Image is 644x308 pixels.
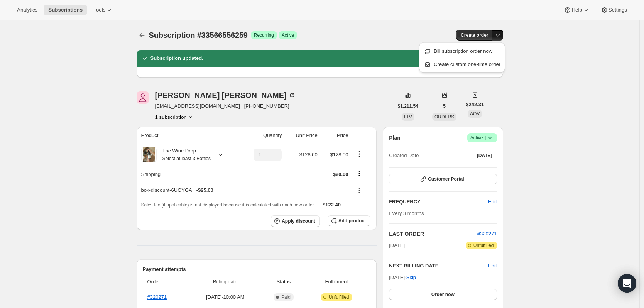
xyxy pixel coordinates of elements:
[12,5,42,15] button: Analytics
[571,7,582,13] span: Help
[472,150,497,161] button: [DATE]
[434,61,500,67] span: Create custom one-time order
[333,171,348,177] span: $20.00
[353,150,365,158] button: Product actions
[48,7,83,13] span: Subscriptions
[282,218,315,224] span: Apply discount
[406,274,416,281] span: Skip
[389,134,401,142] h2: Plan
[93,7,105,13] span: Tools
[389,174,497,184] button: Customer Portal
[483,196,501,208] button: Edit
[137,166,240,183] th: Shipping
[485,135,486,141] span: |
[434,48,492,54] span: Bill subscription order now
[137,91,149,104] span: Todd Morin
[404,114,412,120] span: LTV
[89,5,118,15] button: Tools
[470,134,494,142] span: Active
[353,169,365,178] button: Shipping actions
[328,215,370,226] button: Add product
[149,31,248,39] span: Subscription #33566556259
[389,152,419,159] span: Created Date
[473,242,494,249] span: Unfulfilled
[398,103,418,109] span: $1,211.54
[141,186,348,194] div: box-discount-6UOYGA
[389,198,488,206] h2: FREQUENCY
[438,101,450,112] button: 5
[150,54,203,62] h2: Subscription updated.
[389,289,497,300] button: Order now
[137,30,147,41] button: Subscriptions
[389,262,488,270] h2: NEXT BILLING DATE
[155,91,296,99] div: [PERSON_NAME] [PERSON_NAME]
[470,111,480,117] span: AOV
[477,152,492,159] span: [DATE]
[17,7,37,13] span: Analytics
[389,210,424,216] span: Every 3 months
[281,294,291,300] span: Paid
[329,294,349,300] span: Unfulfilled
[456,30,493,41] button: Create order
[477,231,497,237] a: #320271
[265,278,303,286] span: Status
[609,7,627,13] span: Settings
[596,5,632,15] button: Settings
[461,32,488,38] span: Create order
[155,113,194,121] button: Product actions
[147,294,167,300] a: #320271
[443,103,446,109] span: 5
[428,176,464,182] span: Customer Portal
[271,215,320,227] button: Apply discount
[488,262,497,270] button: Edit
[559,5,594,15] button: Help
[431,291,455,298] span: Order now
[402,271,421,284] button: Skip
[488,198,497,206] span: Edit
[466,101,484,108] span: $242.31
[477,230,497,238] button: #320271
[338,218,366,224] span: Add product
[191,278,260,286] span: Billing date
[143,266,371,273] h2: Payment attempts
[320,127,351,144] th: Price
[323,202,341,208] span: $122.40
[393,101,423,112] button: $1,211.54
[155,102,296,110] span: [EMAIL_ADDRESS][DOMAIN_NAME] · [PHONE_NUMBER]
[196,186,213,194] span: - $25.60
[282,32,294,38] span: Active
[137,127,240,144] th: Product
[618,274,636,293] div: Open Intercom Messenger
[389,230,477,238] h2: LAST ORDER
[44,5,87,15] button: Subscriptions
[240,127,284,144] th: Quantity
[389,242,405,249] span: [DATE]
[330,152,348,157] span: $128.00
[143,273,188,290] th: Order
[162,156,211,161] small: Select at least 3 Bottles
[299,152,318,157] span: $128.00
[254,32,274,38] span: Recurring
[389,274,416,280] span: [DATE] ·
[157,147,211,162] div: The Wine Drop
[307,278,366,286] span: Fulfillment
[141,202,315,208] span: Sales tax (if applicable) is not displayed because it is calculated with each new order.
[434,114,454,120] span: ORDERS
[284,127,319,144] th: Unit Price
[191,293,260,301] span: [DATE] · 10:00 AM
